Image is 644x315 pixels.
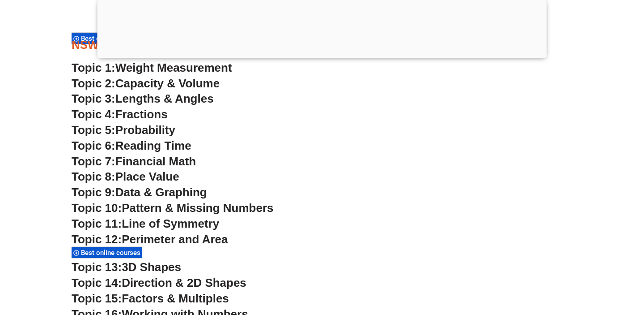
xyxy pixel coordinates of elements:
[72,38,572,53] h3: NSW Selective High Schools Practice Worksheets
[115,108,168,121] span: Fractions
[72,123,115,137] span: Topic 5:
[72,123,175,137] a: Topic 5:Probability
[122,233,228,246] span: Perimeter and Area
[72,77,115,90] span: Topic 2:
[72,108,115,121] span: Topic 4:
[122,201,273,215] span: Pattern & Missing Numbers
[72,260,181,274] a: Topic 13:3D Shapes
[72,246,142,259] div: Best online courses
[72,201,273,215] a: Topic 10:Pattern & Missing Numbers
[122,217,219,230] span: Line of Symmetry
[72,292,229,305] a: Topic 15:Factors & Multiples
[72,233,122,246] span: Topic 12:
[115,61,232,74] span: Weight Measurement
[72,139,115,152] span: Topic 6:
[72,292,122,305] span: Topic 15:
[115,170,179,183] span: Place Value
[72,92,214,105] a: Topic 3:Lengths & Angles
[72,92,115,105] span: Topic 3:
[115,186,207,199] span: Data & Graphing
[72,217,219,230] a: Topic 11:Line of Symmetry
[72,260,122,274] span: Topic 13:
[122,276,246,289] span: Direction & 2D Shapes
[115,77,220,90] span: Capacity & Volume
[115,155,196,168] span: Financial Math
[72,170,179,183] a: Topic 8:Place Value
[72,233,228,246] a: Topic 12:Perimeter and Area
[115,92,214,105] span: Lengths & Angles
[115,139,191,152] span: Reading Time
[72,201,122,215] span: Topic 10:
[72,276,246,289] a: Topic 14:Direction & 2D Shapes
[72,217,122,230] span: Topic 11:
[72,170,115,183] span: Topic 8:
[72,61,232,74] a: Topic 1:Weight Measurement
[72,276,122,289] span: Topic 14:
[72,155,196,168] a: Topic 7:Financial Math
[491,214,644,315] iframe: Chat Widget
[72,155,115,168] span: Topic 7:
[72,32,142,44] div: Best online courses
[72,77,220,90] a: Topic 2:Capacity & Volume
[81,35,143,43] span: Best online courses
[72,186,207,199] a: Topic 9:Data & Graphing
[81,249,143,257] span: Best online courses
[72,139,191,152] a: Topic 6:Reading Time
[122,292,229,305] span: Factors & Multiples
[72,61,115,74] span: Topic 1:
[122,260,181,274] span: 3D Shapes
[72,108,168,121] a: Topic 4:Fractions
[115,123,175,137] span: Probability
[72,186,115,199] span: Topic 9:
